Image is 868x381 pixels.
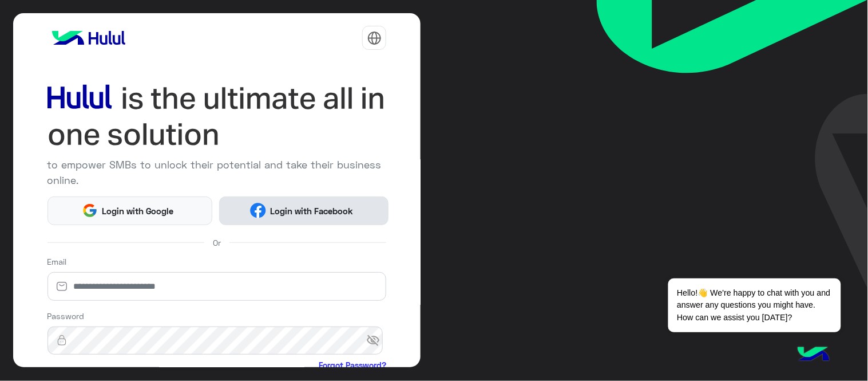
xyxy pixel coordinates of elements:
[82,203,97,218] img: Google
[47,335,76,346] img: lock
[250,203,265,218] img: Facebook
[98,205,178,218] span: Login with Google
[47,26,130,49] img: logo
[668,278,841,332] span: Hello!👋 We're happy to chat with you and answer any questions you might have. How can we assist y...
[319,359,386,371] a: Forgot Password?
[219,197,389,225] button: Login with Facebook
[366,331,387,351] span: visibility_off
[266,205,358,218] span: Login with Facebook
[47,80,387,153] img: hululLoginTitle_EN.svg
[47,197,213,225] button: Login with Google
[213,237,221,249] span: Or
[367,31,382,45] img: tab
[794,335,834,375] img: hulul-logo.png
[47,256,67,268] label: Email
[47,310,85,322] label: Password
[47,157,387,188] p: to empower SMBs to unlock their potential and take their business online.
[47,281,76,292] img: email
